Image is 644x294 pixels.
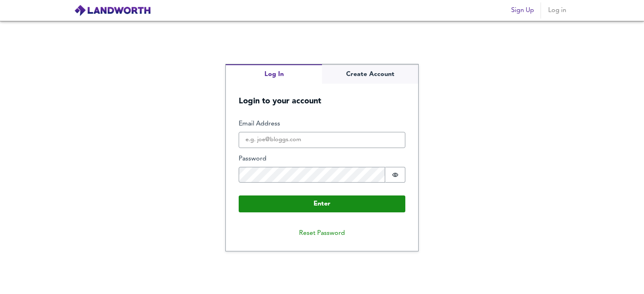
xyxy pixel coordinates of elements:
[226,64,322,84] button: Log In
[385,167,405,183] button: Show password
[508,2,537,19] button: Sign Up
[293,225,351,241] button: Reset Password
[322,64,418,84] button: Create Account
[239,132,405,148] input: e.g. joe@bloggs.com
[74,4,151,16] img: logo
[239,119,405,129] label: Email Address
[544,2,570,19] button: Log in
[239,195,405,212] button: Enter
[239,154,405,164] label: Password
[511,5,534,16] span: Sign Up
[226,84,418,107] h5: Login to your account
[547,5,567,16] span: Log in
